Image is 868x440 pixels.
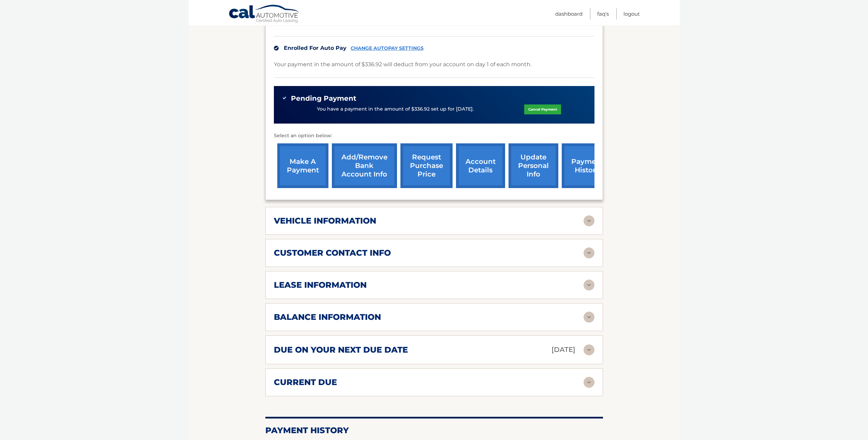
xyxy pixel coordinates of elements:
[274,377,337,387] h2: current due
[317,105,474,113] p: You have a payment in the amount of $336.92 set up for [DATE].
[274,132,594,140] p: Select an option below:
[584,247,594,258] img: accordion-rest.svg
[562,143,613,188] a: payment history
[274,312,381,322] h2: balance information
[274,280,367,290] h2: lease information
[229,4,300,24] a: Cal Automotive
[274,248,391,258] h2: customer contact info
[274,216,376,226] h2: vehicle information
[332,143,397,188] a: Add/Remove bank account info
[509,143,558,188] a: update personal info
[274,345,408,355] h2: due on your next due date
[623,8,640,19] a: Logout
[524,104,561,114] a: Cancel Payment
[584,215,594,226] img: accordion-rest.svg
[597,8,609,19] a: FAQ's
[282,96,287,100] img: check-green.svg
[277,143,328,188] a: make a payment
[265,425,603,436] h2: Payment History
[351,45,424,51] a: CHANGE AUTOPAY SETTINGS
[584,312,594,323] img: accordion-rest.svg
[555,8,583,19] a: Dashboard
[274,46,279,51] img: check.svg
[400,143,453,188] a: request purchase price
[284,45,347,51] span: Enrolled For Auto Pay
[584,280,594,290] img: accordion-rest.svg
[584,377,594,388] img: accordion-rest.svg
[551,344,575,356] p: [DATE]
[274,60,531,69] p: Your payment in the amount of $336.92 will deduct from your account on day 1 of each month.
[456,143,505,188] a: account details
[291,94,356,103] span: Pending Payment
[584,344,594,355] img: accordion-rest.svg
